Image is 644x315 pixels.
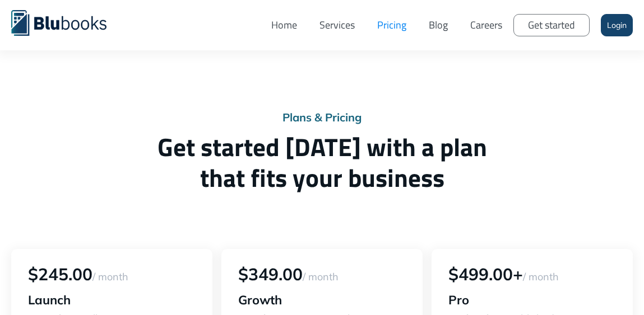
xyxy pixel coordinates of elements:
[303,270,339,283] span: / month
[28,266,196,283] div: $245.00
[92,270,128,283] span: / month
[11,8,123,36] a: home
[28,294,196,306] div: Launch
[459,8,513,42] a: Careers
[260,8,308,42] a: Home
[601,14,633,36] a: Login
[308,8,366,42] a: Services
[448,294,616,306] div: Pro
[448,266,616,283] div: $499.00+
[238,266,406,283] div: $349.00
[11,131,633,193] h1: Get started [DATE] with a plan
[523,270,559,283] span: / month
[11,162,633,193] span: that fits your business
[513,14,590,36] a: Get started
[418,8,459,42] a: Blog
[238,294,406,306] div: Growth
[11,112,633,123] div: Plans & Pricing
[366,8,418,42] a: Pricing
